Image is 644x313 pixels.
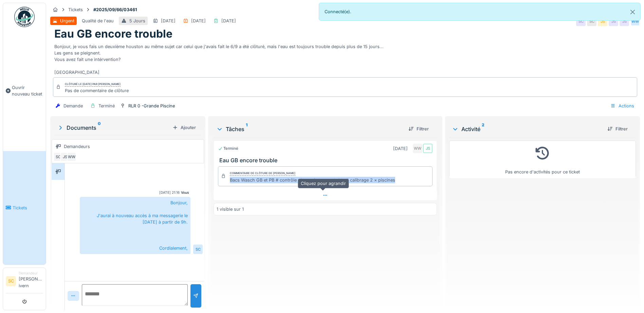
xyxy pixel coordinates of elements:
div: JS [598,17,607,26]
a: Ouvrir nouveau ticket [3,31,46,151]
li: [PERSON_NAME] ivern [19,271,43,292]
div: Demandeur [19,271,43,276]
div: JS [609,17,618,26]
div: SC [587,17,596,26]
div: 1 visible sur 1 [217,206,244,212]
div: Pas encore d'activités pour ce ticket [454,144,631,175]
div: Filtrer [406,124,431,133]
img: Badge_color-CXgf-gQk.svg [14,7,35,27]
div: [DATE] 21:16 [159,190,180,195]
div: Terminé [98,103,115,109]
div: Bonjour, je vous fais un deuxième houston au même sujet car celui que j'avais fait le 6/9 a été c... [54,41,636,76]
button: Close [625,3,640,21]
strong: #2025/09/66/03461 [91,6,140,13]
div: Documents [57,124,170,132]
div: SC [193,245,203,254]
div: Filtrer [605,124,630,133]
sup: 2 [482,125,484,133]
div: [DATE] [393,145,408,152]
div: Demande [63,103,83,109]
h3: Eau GB encore trouble [219,157,434,164]
div: WW [413,144,422,153]
span: Tickets [13,205,43,211]
div: [DATE] [221,18,236,24]
div: WW [67,152,76,162]
div: 5 Jours [129,18,145,24]
div: Bonjour, J'aurai à nouveau accès à ma messagerie le [DATE] à partir de 9h. Cordialement, [80,197,190,254]
div: JS [620,17,629,26]
div: Bacs Wasch GB et PB # contrôle niveau Chlore et Acide # calibrage 2 × piscines [230,177,395,183]
a: SC Demandeur[PERSON_NAME] ivern [6,271,43,293]
div: Qualité de l'eau [82,18,114,24]
div: Pas de commentaire de clôture [65,87,129,94]
div: Commentaire de clôture de [PERSON_NAME] [230,171,295,176]
div: Connecté(e). [319,3,641,21]
div: JS [60,152,70,162]
div: RLR 0 -Grande Piscine [128,103,175,109]
sup: 0 [98,124,101,132]
span: Ouvrir nouveau ticket [12,84,43,97]
div: Cliquez pour agrandir [298,179,349,188]
div: Clôturé le [DATE] par [PERSON_NAME] [65,82,121,87]
div: Vous [181,190,189,195]
div: Demandeurs [64,143,90,150]
div: SC [576,17,586,26]
h1: Eau GB encore trouble [54,27,172,40]
div: Ajouter [170,123,199,132]
li: SC [6,276,16,286]
div: Tâches [216,125,403,133]
sup: 1 [246,125,247,133]
div: [DATE] [191,18,206,24]
div: Tickets [68,6,83,13]
a: Tickets [3,151,46,265]
div: Terminé [218,146,238,151]
div: Urgent [60,18,74,24]
div: Activité [452,125,602,133]
div: Actions [607,101,637,111]
div: JS [423,144,433,153]
div: [DATE] [161,18,176,24]
div: WW [630,17,640,26]
div: SC [53,152,63,162]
